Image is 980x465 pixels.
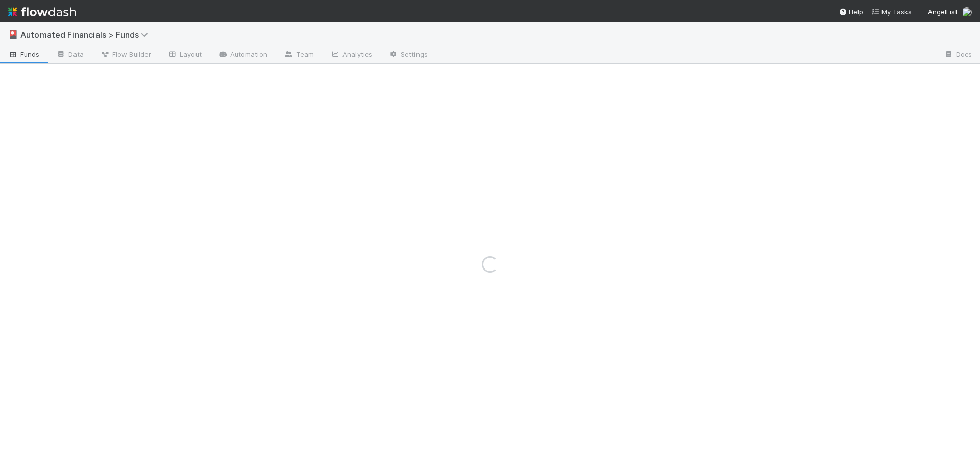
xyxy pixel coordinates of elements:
img: avatar_574f8970-b283-40ff-a3d7-26909d9947cc.png [962,7,972,17]
a: Docs [936,47,980,63]
span: AngelList [928,8,958,16]
span: Automated Financials > Funds [20,30,153,40]
a: Team [276,47,322,63]
a: Analytics [322,47,380,63]
div: Help [839,7,863,17]
a: My Tasks [871,7,912,17]
span: Funds [8,49,40,59]
a: Layout [159,47,210,63]
a: Settings [380,47,436,63]
a: Flow Builder [92,47,159,63]
span: Flow Builder [100,49,151,59]
span: 🎴 [8,30,18,39]
a: Automation [210,47,276,63]
span: My Tasks [871,8,912,16]
img: logo-inverted-e16ddd16eac7371096b0.svg [8,3,76,20]
a: Data [48,47,92,63]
